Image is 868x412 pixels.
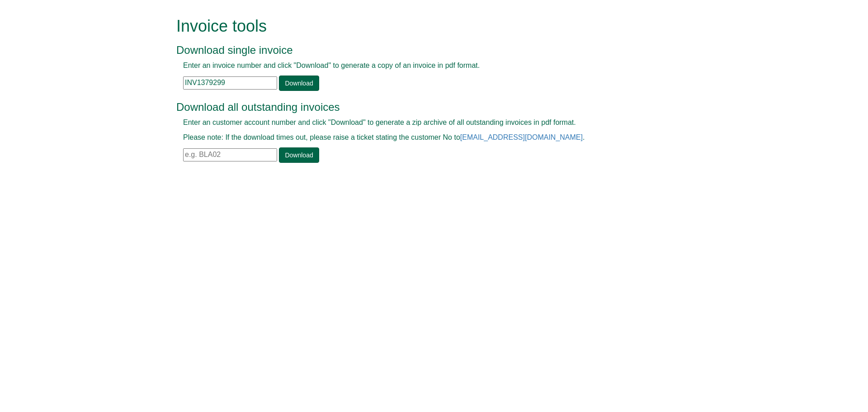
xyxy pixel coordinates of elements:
[460,133,583,141] a: [EMAIL_ADDRESS][DOMAIN_NAME]
[176,17,671,35] h1: Invoice tools
[183,61,665,71] p: Enter an invoice number and click "Download" to generate a copy of an invoice in pdf format.
[279,76,319,91] a: Download
[176,101,671,113] h3: Download all outstanding invoices
[183,76,277,90] input: e.g. INV1234
[279,147,319,163] a: Download
[176,44,671,56] h3: Download single invoice
[183,133,665,143] p: Please note: If the download times out, please raise a ticket stating the customer No to .
[183,118,665,128] p: Enter an customer account number and click "Download" to generate a zip archive of all outstandin...
[183,148,277,161] input: e.g. BLA02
